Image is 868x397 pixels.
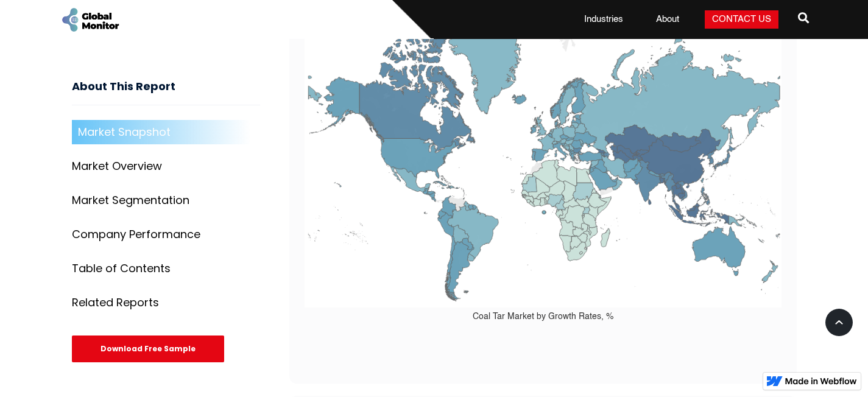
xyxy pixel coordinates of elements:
[72,154,260,178] a: Market Overview
[72,188,260,213] a: Market Segmentation
[72,194,189,206] div: Market Segmentation
[305,329,782,344] p: ‍
[72,222,260,247] a: Company Performance
[798,9,809,26] span: 
[305,311,782,323] figcaption: Coal Tar Market by Growth Rates, %
[705,10,778,29] a: Contact Us
[72,290,260,315] a: Related Reports
[78,126,171,138] div: Market Snapshot
[72,120,260,144] a: Market Snapshot
[72,80,260,105] h3: About This Report
[72,256,260,281] a: Table of Contents
[577,13,630,26] a: Industries
[72,262,171,275] div: Table of Contents
[72,228,200,241] div: Company Performance
[72,336,224,362] div: Download Free Sample
[798,7,809,32] a: 
[649,13,686,26] a: About
[72,297,159,309] div: Related Reports
[72,160,162,172] div: Market Overview
[60,6,121,33] a: home
[785,378,857,385] img: Made in Webflow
